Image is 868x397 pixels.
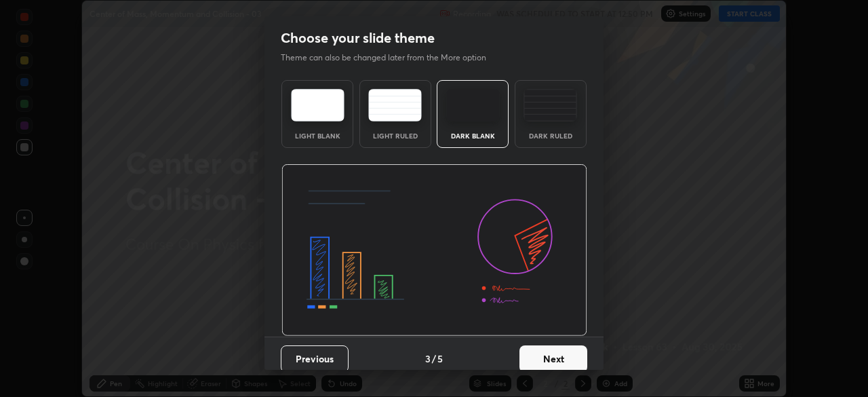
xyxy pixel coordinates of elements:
h2: Choose your slide theme [281,29,435,47]
h4: 5 [437,352,443,366]
button: Previous [281,345,349,373]
button: Next [519,345,587,373]
img: darkTheme.f0cc69e5.svg [446,89,500,121]
div: Light Blank [290,132,344,139]
img: lightRuledTheme.5fabf969.svg [368,89,422,121]
img: darkRuledTheme.de295e13.svg [524,89,577,121]
div: Light Ruled [368,132,422,139]
img: darkThemeBanner.d06ce4a2.svg [281,164,587,337]
img: lightTheme.e5ed3b09.svg [291,89,344,121]
div: Dark Blank [446,132,500,139]
h4: / [432,352,436,366]
h4: 3 [425,352,431,366]
p: Theme can also be changed later from the More option [281,52,500,64]
div: Dark Ruled [524,132,578,139]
